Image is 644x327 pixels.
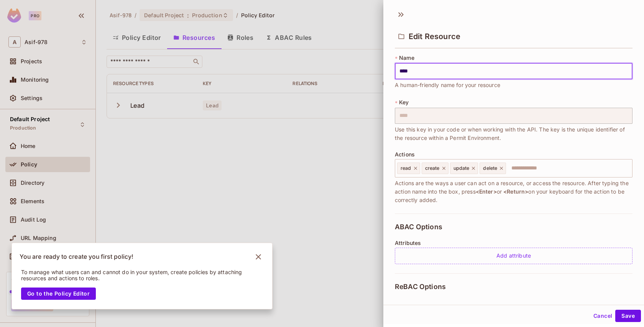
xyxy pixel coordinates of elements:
div: Add attribute [395,248,632,264]
div: create [422,163,449,174]
span: Actions are the ways a user can act on a resource, or access the resource. After typing the actio... [395,179,632,204]
span: read [401,165,411,171]
span: Edit Resource [409,32,460,41]
button: Save [615,310,641,322]
span: delete [483,165,497,171]
span: create [425,165,440,171]
button: Go to the Policy Editor [21,288,96,300]
span: Name [399,55,414,61]
p: You are ready to create you first policy! [20,253,133,261]
p: To manage what users can and cannot do in your system, create policies by attaching resources and... [21,269,253,281]
span: ReBAC Options [395,283,446,291]
div: delete [480,163,506,174]
div: read [397,163,420,174]
span: update [453,165,470,171]
span: A human-friendly name for your resource [395,81,500,89]
span: Key [399,99,409,105]
span: Use this key in your code or when working with the API. The key is the unique identifier of the r... [395,125,632,142]
span: <Enter> [476,188,497,195]
span: Attributes [395,240,421,246]
span: ABAC Options [395,223,442,231]
span: Actions [395,151,415,158]
div: update [450,163,478,174]
button: Cancel [590,310,615,322]
span: <Return> [503,188,528,195]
